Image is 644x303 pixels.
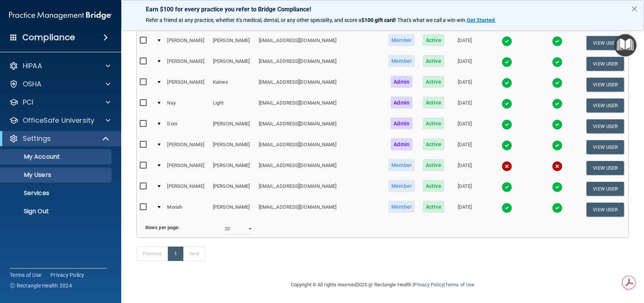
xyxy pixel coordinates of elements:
button: View User [586,119,624,133]
td: [DATE] [448,137,481,158]
img: tick.e7d51cea.svg [502,182,512,192]
img: tick.e7d51cea.svg [552,140,563,151]
td: [EMAIL_ADDRESS][DOMAIN_NAME] [256,158,385,178]
a: Next [183,247,206,261]
td: Moriah [164,199,210,220]
p: My Account [5,153,108,161]
td: [DATE] [448,95,481,116]
td: [DATE] [448,199,481,220]
td: Nay [164,95,210,116]
span: Member [388,201,415,213]
span: Admin [391,138,413,150]
img: tick.e7d51cea.svg [502,140,512,151]
p: Earn $100 for every practice you refer to Bridge Compliance! [146,6,619,13]
td: Doni [164,116,210,137]
img: tick.e7d51cea.svg [552,57,563,67]
img: tick.e7d51cea.svg [552,203,563,213]
span: Admin [391,97,413,109]
td: [EMAIL_ADDRESS][DOMAIN_NAME] [256,199,385,220]
img: tick.e7d51cea.svg [552,182,563,192]
button: View User [586,98,624,112]
p: OfficeSafe University [23,116,94,125]
button: Open Resource Center [614,34,636,56]
img: cross.ca9f0e7f.svg [502,161,512,172]
img: cross.ca9f0e7f.svg [552,161,563,172]
a: PCI [9,98,110,107]
img: tick.e7d51cea.svg [502,78,512,88]
p: Sign Out [5,208,108,215]
span: Member [388,34,415,46]
td: Light [210,95,256,116]
button: View User [586,182,624,196]
p: OSHA [23,80,42,89]
strong: Get Started [467,17,495,23]
td: [EMAIL_ADDRESS][DOMAIN_NAME] [256,53,385,74]
a: OfficeSafe University [9,116,110,125]
span: Active [423,97,444,109]
td: [EMAIL_ADDRESS][DOMAIN_NAME] [256,74,385,95]
img: tick.e7d51cea.svg [502,119,512,130]
td: [EMAIL_ADDRESS][DOMAIN_NAME] [256,137,385,158]
span: Active [423,159,444,171]
span: Refer a friend at any practice, whether it's medical, dental, or any other speciality, and score a [146,17,361,23]
span: Active [423,138,444,150]
a: 1 [168,247,183,261]
span: Active [423,201,444,213]
a: Settings [9,134,110,143]
span: Admin [391,117,413,130]
td: [EMAIL_ADDRESS][DOMAIN_NAME] [256,116,385,137]
img: tick.e7d51cea.svg [502,36,512,47]
button: View User [586,161,624,175]
td: [DATE] [448,116,481,137]
span: Active [423,180,444,192]
td: [DATE] [448,53,481,74]
td: [EMAIL_ADDRESS][DOMAIN_NAME] [256,178,385,199]
span: Ⓒ Rectangle Health 2024 [10,282,72,289]
td: [DATE] [448,33,481,53]
a: Privacy Policy [414,282,444,287]
strong: $100 gift card [361,17,395,23]
a: Terms of Use [10,271,41,279]
button: View User [586,140,624,154]
a: Get Started [467,17,496,23]
td: [PERSON_NAME] [164,158,210,178]
td: [PERSON_NAME] [210,178,256,199]
a: Privacy Policy [50,271,84,279]
span: Active [423,55,444,67]
td: [PERSON_NAME] [210,116,256,137]
img: tick.e7d51cea.svg [502,57,512,67]
img: tick.e7d51cea.svg [552,78,563,88]
img: tick.e7d51cea.svg [552,98,563,109]
button: View User [586,36,624,50]
td: [PERSON_NAME] [164,53,210,74]
p: Services [5,189,108,197]
td: [PERSON_NAME] [210,53,256,74]
td: [EMAIL_ADDRESS][DOMAIN_NAME] [256,95,385,116]
span: Member [388,159,415,171]
a: Terms of Use [445,282,474,287]
span: Member [388,55,415,67]
button: View User [586,57,624,71]
td: [DATE] [448,178,481,199]
img: PMB logo [9,8,112,23]
td: [PERSON_NAME] [210,137,256,158]
p: PCI [23,98,33,107]
img: tick.e7d51cea.svg [552,36,563,47]
button: View User [586,203,624,217]
p: My Users [5,171,108,179]
a: OSHA [9,80,110,89]
p: HIPAA [23,61,42,70]
span: Active [423,117,444,130]
td: [DATE] [448,158,481,178]
button: View User [586,78,624,92]
div: Copyright © All rights reserved 2025 @ Rectangle Health | | [244,273,521,297]
b: Rows per page: [145,225,180,230]
button: Close [631,3,638,15]
p: Settings [23,134,51,143]
span: Active [423,76,444,88]
td: [PERSON_NAME] [210,33,256,53]
span: Admin [391,76,413,88]
a: Previous [136,247,168,261]
td: [PERSON_NAME] [210,158,256,178]
td: [PERSON_NAME] [164,33,210,53]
